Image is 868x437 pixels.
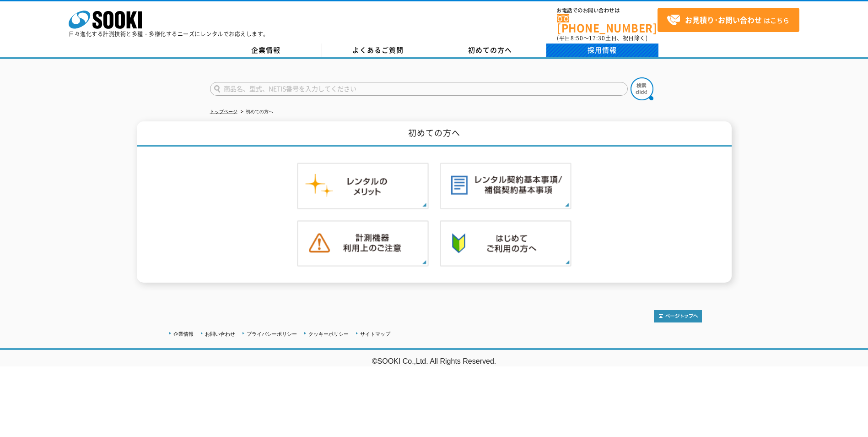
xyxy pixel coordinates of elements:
a: サイトマップ [360,331,390,337]
img: レンタルのメリット [297,163,429,209]
h1: 初めての方へ [137,121,732,147]
span: 8:50 [571,34,583,42]
a: 初めての方へ [434,44,546,57]
img: レンタル契約基本事項／補償契約基本事項 [440,163,571,209]
input: 商品名、型式、NETIS番号を入力してください [210,82,628,96]
span: (平日 ～ 土日、祝日除く) [557,34,647,42]
span: 初めての方へ [468,45,512,55]
a: トップページ [210,109,237,114]
a: クッキーポリシー [308,331,349,337]
a: 企業情報 [210,44,322,57]
img: 計測機器ご利用上のご注意 [297,220,429,267]
img: 初めての方へ [440,220,571,267]
a: お見積り･お問い合わせはこちら [658,8,799,32]
span: 17:30 [589,34,605,42]
a: [PHONE_NUMBER] [557,14,658,33]
img: トップページへ [654,310,702,322]
a: 企業情報 [173,331,194,337]
a: お問い合わせ [205,331,235,337]
a: よくあるご質問 [322,44,434,57]
img: btn_search.png [631,77,653,100]
li: 初めての方へ [239,107,273,117]
strong: お見積り･お問い合わせ [685,14,762,25]
span: はこちら [667,13,789,27]
a: 採用情報 [546,44,658,57]
span: お電話でのお問い合わせは [557,8,658,13]
a: プライバシーポリシー [247,331,297,337]
p: 日々進化する計測技術と多種・多様化するニーズにレンタルでお応えします。 [69,31,269,37]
